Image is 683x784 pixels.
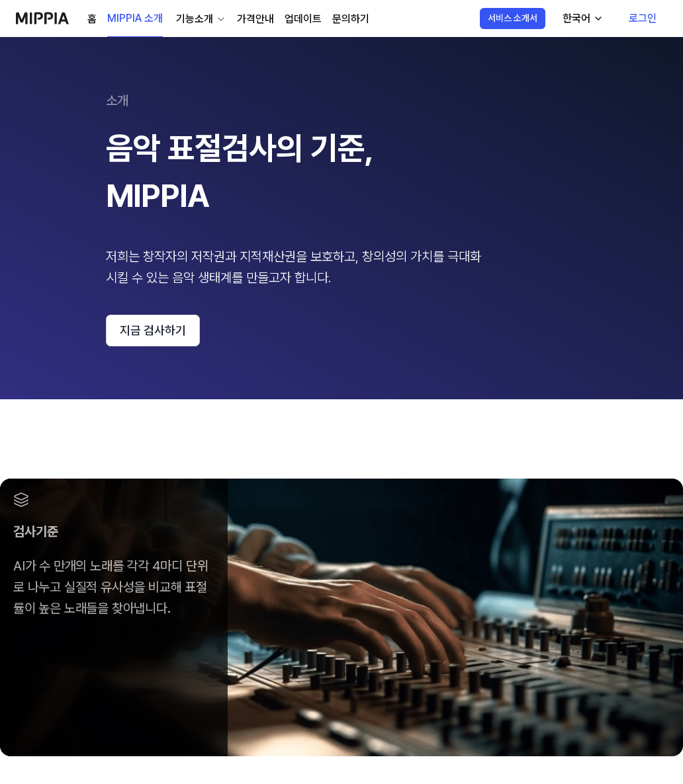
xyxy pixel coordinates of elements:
div: 저희는 창작자의 저작권과 지적재산권을 보호하고, 창의성의 가치를 극대화 시킬 수 있는 음악 생태계를 만들고자 합니다. [106,246,490,288]
a: 업데이트 [285,11,322,27]
a: 문의하기 [332,11,369,27]
button: 지금 검사하기 [106,315,200,346]
button: 한국어 [552,5,612,32]
button: 서비스 소개서 [480,8,545,29]
a: 가격안내 [237,11,274,27]
div: 기능소개 [173,11,216,27]
div: AI가 수 만개의 노래를 각각 4마디 단위로 나누고 실질적 유사성을 비교해 표절률이 높은 노래들을 찾아냅니다. [13,555,214,619]
div: 소개 [106,90,577,111]
a: 홈 [87,11,97,27]
a: MIPPIA 소개 [107,1,163,37]
div: 음악 표절검사의 기준, MIPPIA [106,124,490,219]
button: 기능소개 [173,11,226,27]
div: 검사기준 [13,521,214,542]
div: 한국어 [560,11,593,26]
a: 지금 검사하기 [106,315,577,346]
